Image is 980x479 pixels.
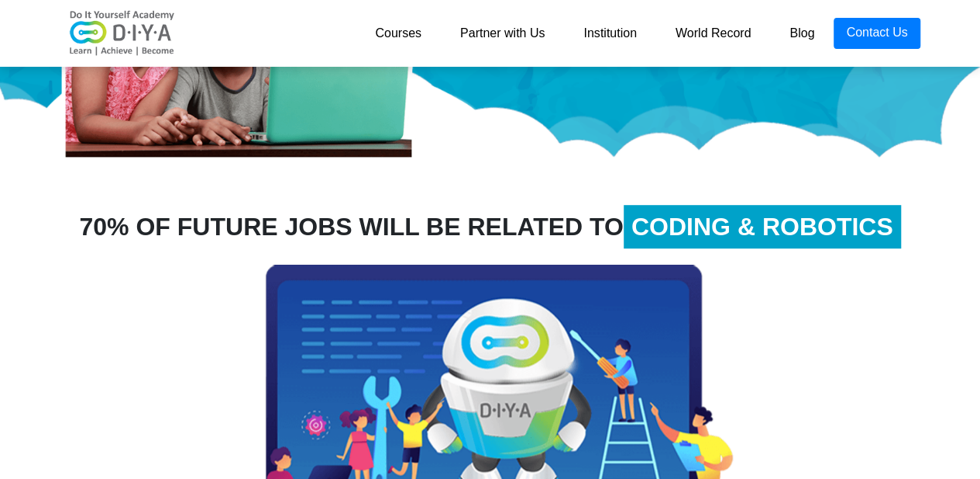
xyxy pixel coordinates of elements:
a: Partner with Us [441,18,564,49]
a: World Record [656,18,771,49]
span: CODING & ROBOTICS [624,205,901,248]
a: Institution [564,18,655,49]
a: Blog [770,18,834,49]
a: Contact Us [834,18,920,49]
img: logo-v2.png [60,10,184,57]
div: 70% OF FUTURE JOBS WILL BE RELATED TO [49,208,932,245]
a: Courses [356,18,441,49]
